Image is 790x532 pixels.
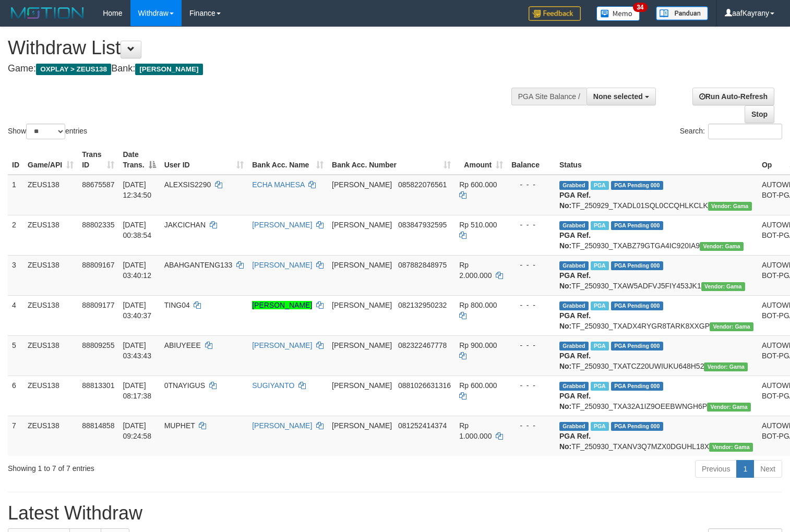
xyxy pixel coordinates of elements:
[511,380,551,391] div: - - -
[8,145,23,175] th: ID
[611,342,663,350] span: PGA Pending
[332,381,392,390] span: [PERSON_NAME]
[398,341,447,349] span: Copy 082322467778 to clipboard
[8,64,516,74] h4: Game: Bank:
[8,175,23,215] td: 1
[8,376,23,416] td: 6
[559,382,589,391] span: Grabbed
[591,261,609,270] span: Marked by aaftanly
[559,392,591,410] b: PGA Ref. No:
[593,92,643,101] span: None selected
[332,421,392,430] span: [PERSON_NAME]
[252,301,312,309] a: [PERSON_NAME]
[252,180,304,189] a: ECHA MAHESA
[82,301,114,309] span: 88809177
[332,221,392,229] span: [PERSON_NAME]
[8,5,87,21] img: MOTION_logo.png
[708,124,782,139] input: Search:
[78,145,118,175] th: Trans ID: activate to sort column ascending
[555,376,758,416] td: TF_250930_TXA32A1IZ9OEEBWNGH6P
[164,261,233,269] span: ABAHGANTENG133
[8,215,23,255] td: 2
[8,459,321,474] div: Showing 1 to 7 of 7 entries
[8,255,23,295] td: 3
[559,181,589,190] span: Grabbed
[586,88,656,105] button: None selected
[164,421,195,430] span: MUPHET
[555,145,758,175] th: Status
[8,124,87,139] label: Show entries
[8,503,782,524] h1: Latest Withdraw
[82,381,114,390] span: 88813301
[123,301,151,320] span: [DATE] 03:40:37
[559,191,591,210] b: PGA Ref. No:
[398,421,447,430] span: Copy 081252414374 to clipboard
[123,261,151,280] span: [DATE] 03:40:12
[559,301,589,310] span: Grabbed
[332,180,392,189] span: [PERSON_NAME]
[459,421,492,440] span: Rp 1.000.000
[680,124,782,139] label: Search:
[555,335,758,376] td: TF_250930_TXATCZ20UWIUKU648H52
[709,443,753,452] span: Vendor URL: https://trx31.1velocity.biz
[8,295,23,335] td: 4
[707,403,751,412] span: Vendor URL: https://trx31.1velocity.biz
[118,145,160,175] th: Date Trans.: activate to sort column descending
[36,64,111,75] span: OXPLAY > ZEUS138
[332,341,392,349] span: [PERSON_NAME]
[559,261,589,270] span: Grabbed
[328,145,455,175] th: Bank Acc. Number: activate to sort column ascending
[23,416,78,456] td: ZEUS138
[252,421,312,430] a: [PERSON_NAME]
[398,301,447,309] span: Copy 082132950232 to clipboard
[701,282,745,291] span: Vendor URL: https://trx31.1velocity.biz
[123,341,151,360] span: [DATE] 03:43:43
[123,381,151,400] span: [DATE] 08:17:38
[611,261,663,270] span: PGA Pending
[611,301,663,310] span: PGA Pending
[555,295,758,335] td: TF_250930_TXADX4RYGR8TARK8XXGP
[511,340,551,350] div: - - -
[529,6,581,21] img: Feedback.jpg
[332,301,392,309] span: [PERSON_NAME]
[596,6,640,21] img: Button%20Memo.svg
[591,301,609,310] span: Marked by aaftanly
[164,180,211,189] span: ALEXSIS2290
[332,261,392,269] span: [PERSON_NAME]
[555,175,758,215] td: TF_250929_TXADL01SQL0CCQHLKCLK
[591,342,609,350] span: Marked by aaftanly
[164,301,190,309] span: TING04
[164,341,201,349] span: ABIUYEEE
[23,175,78,215] td: ZEUS138
[123,421,151,440] span: [DATE] 09:24:58
[135,64,202,75] span: [PERSON_NAME]
[8,38,516,58] h1: Withdraw List
[398,180,447,189] span: Copy 085822076561 to clipboard
[736,460,754,478] a: 1
[753,460,782,478] a: Next
[398,381,451,390] span: Copy 0881026631316 to clipboard
[252,381,294,390] a: SUGIYANTO
[511,420,551,431] div: - - -
[82,261,114,269] span: 88809167
[559,231,591,250] b: PGA Ref. No:
[459,341,497,349] span: Rp 900.000
[559,271,591,290] b: PGA Ref. No:
[611,382,663,391] span: PGA Pending
[656,6,708,20] img: panduan.png
[511,179,551,190] div: - - -
[555,255,758,295] td: TF_250930_TXAW5ADFVJ5FIY453JK1
[559,311,591,330] b: PGA Ref. No:
[82,341,114,349] span: 88809255
[23,295,78,335] td: ZEUS138
[459,221,497,229] span: Rp 510.000
[704,362,748,371] span: Vendor URL: https://trx31.1velocity.biz
[455,145,507,175] th: Amount: activate to sort column ascending
[708,202,752,211] span: Vendor URL: https://trx31.1velocity.biz
[26,124,65,139] select: Showentries
[23,335,78,376] td: ZEUS138
[555,215,758,255] td: TF_250930_TXABZ79GTGA4IC920IA9
[398,221,447,229] span: Copy 083847932595 to clipboard
[700,242,744,251] span: Vendor URL: https://trx31.1velocity.biz
[559,352,591,370] b: PGA Ref. No:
